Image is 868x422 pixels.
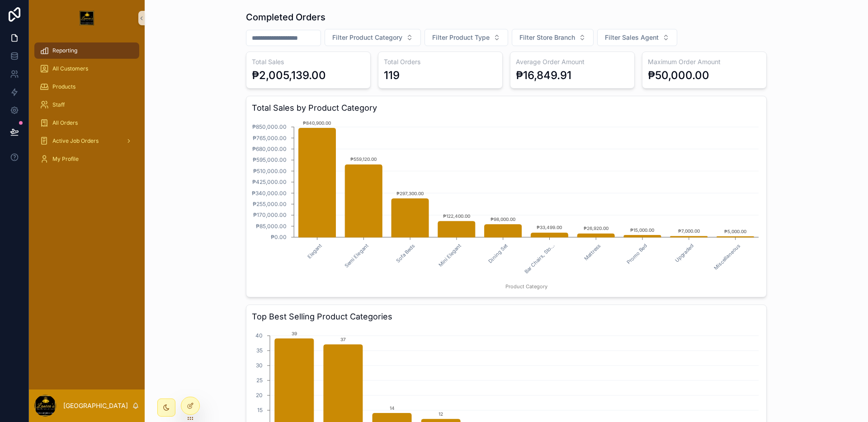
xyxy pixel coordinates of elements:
[34,115,139,131] a: All Orders
[246,11,325,23] h1: Completed Orders
[516,68,571,83] div: ₱16,849.91
[52,47,77,54] span: Reporting
[519,33,575,42] span: Filter Store Branch
[256,223,287,230] tspan: ₱85,000.00
[432,33,490,42] span: Filter Product Type
[34,79,139,95] a: Products
[437,243,463,268] text: Mini Elegant
[390,405,395,411] text: 14
[257,407,263,413] tspan: 15
[271,234,287,240] tspan: ₱0.00
[512,29,594,46] button: Select Button
[34,97,139,113] a: Staff
[630,227,654,233] text: ₱15,000.00
[626,243,649,266] text: Promo Bed
[332,33,402,42] span: Filter Product Category
[384,57,497,66] h3: Total Orders
[34,42,139,59] a: Reporting
[306,243,323,260] text: Elegant
[674,243,695,264] text: Upgraded
[256,362,263,369] tspan: 30
[325,29,421,46] button: Select Button
[252,57,365,66] h3: Total Sales
[253,135,287,141] tspan: ₱765,000.00
[443,213,470,219] text: ₱122,400.00
[292,331,297,336] text: 39
[63,401,128,410] p: [GEOGRAPHIC_DATA]
[252,68,326,83] div: ₱2,005,139.00
[350,156,377,162] text: ₱559,120.00
[537,225,562,230] text: ₱33,499.00
[439,411,443,417] text: 12
[340,337,346,342] text: 37
[256,347,263,354] tspan: 35
[253,156,287,163] tspan: ₱595,000.00
[523,243,555,275] text: Bar Chairs, Sto...
[491,216,515,222] text: ₱98,000.00
[252,310,761,323] h3: Top Best Selling Product Categories
[487,243,509,265] text: Dining Set
[252,190,287,197] tspan: ₱340,000.00
[678,228,700,234] text: ₱7,000.00
[52,83,75,90] span: Products
[597,29,677,46] button: Select Button
[648,68,709,83] div: ₱50,000.00
[52,101,65,108] span: Staff
[252,123,287,130] tspan: ₱850,000.00
[252,102,761,114] h3: Total Sales by Product Category
[605,33,659,42] span: Filter Sales Agent
[253,211,287,218] tspan: ₱170,000.00
[256,392,263,399] tspan: 20
[34,61,139,77] a: All Customers
[343,243,370,269] text: Semi Elegant
[256,377,263,384] tspan: 25
[648,57,761,66] h3: Maximum Order Amount
[584,225,609,231] text: ₱26,920.00
[52,137,99,145] span: Active Job Orders
[724,229,746,234] text: ₱5,000.00
[712,243,741,272] text: Miscellaneous
[253,168,287,174] tspan: ₱510,000.00
[396,191,424,196] text: ₱297,300.00
[425,29,508,46] button: Select Button
[252,118,761,291] div: chart
[255,332,263,339] tspan: 40
[583,243,602,262] text: Mattress
[52,65,88,72] span: All Customers
[52,155,79,163] span: My Profile
[395,243,416,264] text: Sofa Beds
[303,120,331,126] text: ₱840,900.00
[252,145,287,152] tspan: ₱680,000.00
[34,133,139,149] a: Active Job Orders
[384,68,400,83] div: 119
[34,151,139,167] a: My Profile
[52,119,78,127] span: All Orders
[253,201,287,207] tspan: ₱255,000.00
[80,11,94,25] img: App logo
[505,283,547,290] tspan: Product Category
[252,178,287,185] tspan: ₱425,000.00
[516,57,629,66] h3: Average Order Amount
[29,36,145,179] div: scrollable content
